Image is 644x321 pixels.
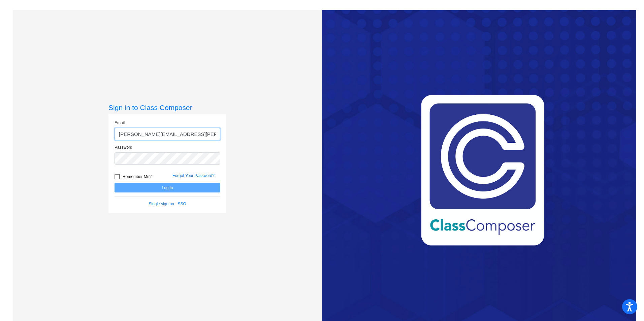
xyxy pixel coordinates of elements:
[115,120,125,126] label: Email
[115,183,220,192] button: Log In
[115,144,132,150] label: Password
[149,202,186,206] a: Single sign on - SSO
[172,173,215,178] a: Forgot Your Password?
[108,103,226,112] h3: Sign in to Class Composer
[123,173,152,181] span: Remember Me?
